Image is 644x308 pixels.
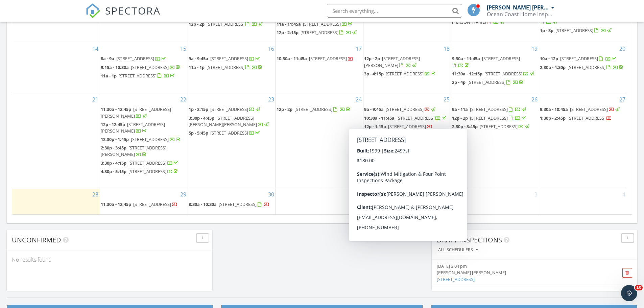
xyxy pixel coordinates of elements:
a: Go to September 29, 2025 [179,189,188,200]
td: Go to September 14, 2025 [12,43,100,94]
span: Draft Inspections [437,235,502,244]
span: [STREET_ADDRESS] [397,115,434,121]
a: Go to September 26, 2025 [530,94,539,105]
input: Search everything... [327,4,462,18]
span: [STREET_ADDRESS] [207,64,244,70]
span: [STREET_ADDRESS] [560,55,598,62]
span: [STREET_ADDRESS] [568,64,605,70]
span: 12p - 2p [189,21,205,27]
a: 1p - 3p [STREET_ADDRESS] [540,27,626,35]
a: 9:15a - 10:30a [STREET_ADDRESS] [101,64,187,72]
span: 4:30p - 5:15p [101,168,126,174]
a: 3:30p - 4:15p [STREET_ADDRESS] [101,159,187,167]
a: Go to October 3, 2025 [533,189,539,200]
a: Go to September 19, 2025 [530,43,539,54]
div: No results found [7,251,212,269]
span: 2p - 4p [452,79,466,85]
a: 9a - 9:45a [STREET_ADDRESS] [364,106,436,112]
a: Go to October 1, 2025 [357,189,363,200]
a: 9a - 9:45a [STREET_ADDRESS] [189,55,275,63]
a: 1:30p - 2:45p [STREET_ADDRESS] [540,114,626,122]
span: 9:15a - 10:30a [101,64,129,70]
a: 11:30a - 12:45p [STREET_ADDRESS][PERSON_NAME] [101,105,187,120]
a: 11a - 1p [STREET_ADDRESS] [189,64,264,70]
span: 9:30a - 11:45a [452,55,480,62]
a: 11:30a - 12:15p [STREET_ADDRESS] [452,71,535,77]
a: Go to September 24, 2025 [354,94,363,105]
a: Go to October 2, 2025 [445,189,451,200]
a: 5p - 5:45p [STREET_ADDRESS] [189,129,275,137]
div: [DATE] 11:36 pm [437,290,600,296]
td: Go to September 29, 2025 [100,189,188,214]
td: Go to September 24, 2025 [276,94,363,189]
div: Ocean Coast Home Inspections [487,11,554,18]
a: 12p - 2p [STREET_ADDRESS] [277,106,352,112]
span: [STREET_ADDRESS] [294,106,332,112]
a: 9a - 9:45a [STREET_ADDRESS] [189,55,261,62]
span: [STREET_ADDRESS] [386,71,424,77]
a: 11:30a - 12:45p [STREET_ADDRESS] [101,201,177,207]
span: [STREET_ADDRESS] [210,55,248,62]
a: 4:30p - 5:15p [STREET_ADDRESS] [101,168,187,176]
a: 12p - 2p [STREET_ADDRESS] [189,21,264,27]
span: 12p - 2p [277,106,292,112]
span: 10a - 12p [540,55,558,62]
a: 8a - 9a [STREET_ADDRESS] [101,55,167,62]
span: [STREET_ADDRESS] [470,115,508,121]
span: [STREET_ADDRESS] [555,27,593,33]
span: 9a - 11a [452,106,468,112]
a: 12:30p - 1:45p [STREET_ADDRESS] [101,136,187,144]
td: Go to September 18, 2025 [363,43,451,94]
a: 8a - 9a [STREET_ADDRESS] [101,55,187,63]
span: 2:30p - 3:45p [101,145,126,151]
div: All schedulers [438,247,478,252]
span: 11:30a - 12:45p [101,201,131,207]
span: 12p - 2p [364,55,380,62]
a: Go to October 4, 2025 [621,189,627,200]
a: 1p - 2:15p [STREET_ADDRESS] [189,106,261,112]
a: 3:30p - 4:45p [STREET_ADDRESS][PERSON_NAME][PERSON_NAME] [189,115,270,127]
a: Go to September 30, 2025 [267,189,276,200]
a: 1p - 2:15p [STREET_ADDRESS] [189,105,275,114]
span: [STREET_ADDRESS] [128,168,166,174]
td: Go to September 30, 2025 [188,189,276,214]
span: 8a - 9a [101,55,114,62]
a: 2p - 2:45p [STREET_ADDRESS] [364,131,450,139]
a: [DATE] 3:04 pm [PERSON_NAME] [PERSON_NAME] [STREET_ADDRESS] [437,263,600,283]
td: Go to September 26, 2025 [451,94,539,189]
a: 8:30a - 10:30a [STREET_ADDRESS] [540,13,608,25]
span: 12p - 12:45p [101,121,125,127]
img: The Best Home Inspection Software - Spectora [86,3,100,18]
td: Go to September 17, 2025 [276,43,363,94]
span: [STREET_ADDRESS] [131,136,169,142]
span: [STREET_ADDRESS] [480,123,518,129]
a: 9:30a - 10:45a [STREET_ADDRESS] [540,105,626,114]
div: [PERSON_NAME] [PERSON_NAME] [437,269,600,276]
a: 9:30a - 11:45a [STREET_ADDRESS] [452,55,520,68]
span: [STREET_ADDRESS] [388,123,426,129]
span: 12p - 1:15p [364,123,386,129]
a: [STREET_ADDRESS] [437,276,475,282]
a: 11:30a - 12:15p [STREET_ADDRESS] [452,70,538,78]
span: [STREET_ADDRESS] [210,130,248,136]
a: 1p - 3p [STREET_ADDRESS] [540,27,613,33]
td: Go to September 21, 2025 [12,94,100,189]
span: 8:30a - 10:30a [189,201,217,207]
span: 2:30p - 3:45p [452,123,478,129]
span: 1:30p - 2:45p [540,115,566,121]
iframe: Intercom live chat [621,285,637,301]
a: 12p - 2p [STREET_ADDRESS] [277,105,363,114]
a: 9a - 9:45a [STREET_ADDRESS] [364,105,450,114]
a: 8:30a - 10:30a [STREET_ADDRESS] [189,201,269,207]
a: 2:30p - 3:45p [STREET_ADDRESS] [452,123,530,129]
a: 10:30a - 11:45a [STREET_ADDRESS] [364,115,447,121]
a: 12p - 1:15p [STREET_ADDRESS] [364,123,432,129]
span: 2p - 2:45p [364,132,384,138]
a: 11a - 1p [STREET_ADDRESS] [189,64,275,72]
span: 9a - 9:45a [189,55,208,62]
a: Go to September 20, 2025 [618,43,627,54]
a: Go to September 16, 2025 [267,43,276,54]
span: [STREET_ADDRESS] [568,115,605,121]
span: 1p - 2:15p [189,106,208,112]
span: 3:30p - 4:45p [189,115,214,121]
